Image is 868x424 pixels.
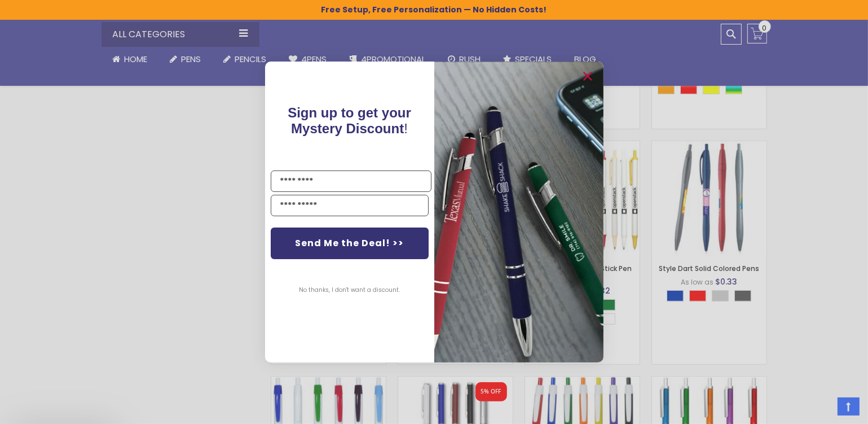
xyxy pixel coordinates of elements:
[271,228,429,259] button: Send Me the Deal! >>
[434,62,603,362] img: pop-up-image
[288,105,411,136] span: !
[293,276,406,304] button: No thanks, I don't want a discount.
[288,105,411,136] span: Sign up to get your Mystery Discount
[579,67,597,85] button: Close dialog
